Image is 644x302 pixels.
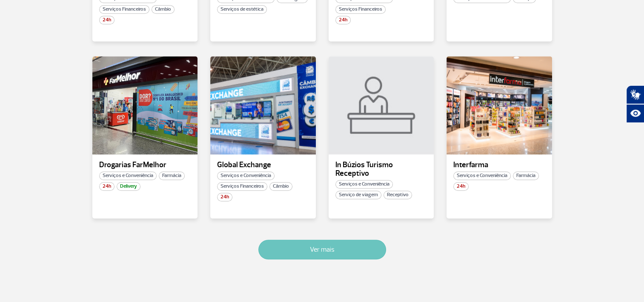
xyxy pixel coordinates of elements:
span: 24h [217,193,232,201]
span: 24h [99,182,114,191]
span: Serviços e Conveniência [99,171,157,180]
button: Ver mais [258,240,386,259]
span: 24h [453,182,469,191]
span: Câmbio [152,5,175,14]
span: Serviços e Conveniência [453,171,511,180]
span: 24h [335,16,351,24]
div: Plugin de acessibilidade da Hand Talk. [626,85,644,123]
span: Serviços e Conveniência [335,180,393,189]
span: Farmácia [513,171,539,180]
span: Receptivo [384,191,412,199]
p: In Búzios Turismo Receptivo [335,161,427,178]
button: Abrir tradutor de língua de sinais. [626,85,644,104]
span: Delivery [117,182,140,191]
span: Serviço de viagem [335,191,381,199]
p: Interfarma [453,161,545,169]
span: Serviços e Conveniência [217,171,275,180]
p: Drogarias FarMelhor [99,161,191,169]
span: Serviços Financeiros [99,5,149,14]
p: Global Exchange [217,161,309,169]
span: Serviços Financeiros [217,182,267,191]
span: 24h [99,16,114,24]
span: Farmácia [159,171,185,180]
span: Serviços Financeiros [335,5,386,14]
span: Serviços de estética [217,5,267,14]
button: Abrir recursos assistivos. [626,104,644,123]
span: Câmbio [269,182,292,191]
